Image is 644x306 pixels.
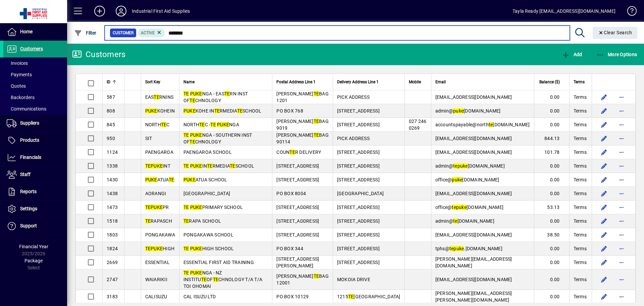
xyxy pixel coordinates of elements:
span: PAENGAROA [145,149,173,155]
span: 845 [107,122,115,127]
span: 587 [107,94,115,100]
span: RAPASCH [145,218,172,224]
em: TE [207,163,213,169]
a: Reports [3,183,67,200]
span: Reports [20,189,37,194]
span: 1124 [107,149,118,155]
button: Edit [599,133,609,144]
button: Edit [599,202,609,213]
em: puke [453,108,464,114]
span: PICK ADDRESS [337,136,370,141]
button: Filter [72,27,98,39]
span: Terms [574,231,587,238]
span: PO BOX 768 [276,108,303,114]
span: Staff [20,172,31,177]
em: PUKE [145,177,157,182]
span: [GEOGRAPHIC_DATA] [183,191,230,196]
em: te [449,246,454,251]
span: WAIARIKII [145,277,167,282]
td: 0.00 [534,242,569,256]
span: PO BOX 8004 [276,191,306,196]
span: [GEOGRAPHIC_DATA] [337,191,384,196]
span: SIT [145,136,152,141]
span: [EMAIL_ADDRESS][DOMAIN_NAME] [435,277,512,282]
div: Balance ($) [538,78,566,86]
td: 0.00 [534,187,569,201]
button: Add [560,48,584,60]
span: [STREET_ADDRESS][PERSON_NAME] [276,256,319,268]
em: TE [214,108,220,114]
span: IN RMEDIA SCHOOL [183,163,254,169]
em: TE [183,163,189,169]
span: Terms [574,149,587,156]
span: Home [20,29,33,34]
span: [EMAIL_ADDRESS][DOMAIN_NAME] [435,94,512,100]
button: Edit [599,105,609,116]
em: TE [237,108,243,114]
a: Suppliers [3,115,67,132]
span: [PERSON_NAME] BAG 1201 [276,91,329,103]
button: More options [616,243,627,254]
span: [STREET_ADDRESS] [276,163,319,169]
em: PUKE [145,108,157,114]
span: ID [107,78,110,86]
span: ATUA SCHOOL [183,177,227,182]
span: Postal Address Line 1 [276,78,316,86]
button: More options [616,216,627,226]
em: TE [183,270,189,275]
em: te [453,218,458,224]
button: More options [616,133,627,144]
span: Settings [20,206,37,211]
span: [EMAIL_ADDRESS][DOMAIN_NAME] [435,149,512,155]
em: TE [183,132,189,138]
span: [PERSON_NAME][EMAIL_ADDRESS][DOMAIN_NAME] [435,256,512,268]
a: Support [3,218,67,234]
span: HIGH SCHOOL [183,246,234,251]
span: CAL ISUZU LTD [183,294,216,299]
a: Knowledge Base [622,1,636,23]
span: office@ [DOMAIN_NAME] [435,177,499,182]
button: More options [616,174,627,185]
td: 0.00 [534,159,569,173]
span: [EMAIL_ADDRESS][DOMAIN_NAME] [435,191,512,196]
em: TE [199,122,205,127]
span: [EMAIL_ADDRESS][DOMAIN_NAME] [435,136,512,141]
span: Add [562,52,582,57]
div: Mobile [409,78,427,86]
div: Industrial First Aid Supplies [132,6,190,16]
em: TE [230,163,235,169]
em: TE [190,139,195,144]
a: Communications [3,103,67,115]
td: 38.50 [534,228,569,242]
button: Add [89,5,110,17]
em: puke [453,246,464,251]
em: TE [314,119,319,124]
button: Edit [599,119,609,130]
span: 3183 [107,294,118,299]
span: PO BOX 344 [276,246,303,251]
span: [STREET_ADDRESS] [276,232,319,237]
span: [STREET_ADDRESS] [276,205,319,210]
span: Communications [7,106,46,112]
span: Terms [574,163,587,169]
span: Payments [7,72,32,77]
span: AORANGI [145,191,166,196]
span: ATUA [145,177,174,182]
span: [PERSON_NAME][EMAIL_ADDRESS][PERSON_NAME][DOMAIN_NAME] [435,291,512,303]
span: [PERSON_NAME] BAG 90114 [276,132,329,144]
span: [STREET_ADDRESS] [337,246,380,251]
span: [STREET_ADDRESS] [337,232,380,237]
button: More options [616,105,627,116]
button: More options [616,202,627,213]
em: PUKE [217,122,229,127]
em: puke [456,205,467,210]
span: PR [145,205,169,210]
em: TE [201,277,207,282]
em: PUKE [190,163,202,169]
em: TE [213,277,219,282]
span: 1803 [107,232,118,237]
span: [STREET_ADDRESS] [337,218,380,224]
button: More options [616,188,627,199]
span: [STREET_ADDRESS] [337,163,380,169]
span: COUN R DELIVERY [276,149,321,155]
